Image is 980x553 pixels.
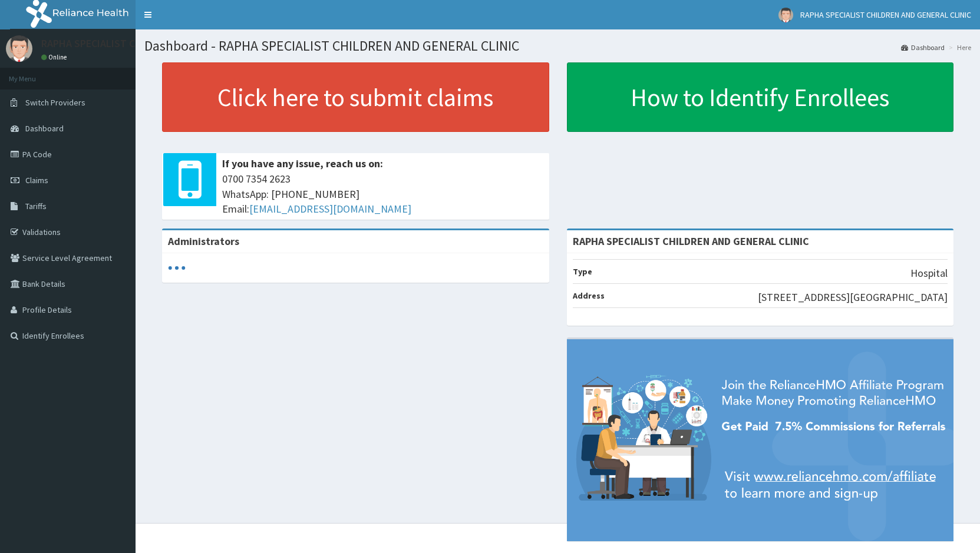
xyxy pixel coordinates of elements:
[249,202,411,216] a: [EMAIL_ADDRESS][DOMAIN_NAME]
[567,62,954,132] a: How to Identify Enrollees
[162,62,549,132] a: Click here to submit claims
[946,42,971,52] li: Here
[222,171,543,217] span: 0700 7354 2623 WhatsApp: [PHONE_NUMBER] Email:
[41,53,70,61] a: Online
[168,234,239,248] b: Administrators
[800,9,971,20] span: RAPHA SPECIALIST CHILDREN AND GENERAL CLINIC
[25,175,48,186] span: Claims
[25,97,85,108] span: Switch Providers
[6,35,32,62] img: User Image
[222,157,383,170] b: If you have any issue, reach us on:
[901,42,945,52] a: Dashboard
[168,259,186,277] svg: audio-loading
[573,266,592,277] b: Type
[910,266,948,281] p: Hospital
[567,339,954,542] img: provider-team-banner.png
[144,38,971,54] h1: Dashboard - RAPHA SPECIALIST CHILDREN AND GENERAL CLINIC
[573,234,809,248] strong: RAPHA SPECIALIST CHILDREN AND GENERAL CLINIC
[25,201,47,211] span: Tariffs
[778,8,793,22] img: User Image
[25,123,64,134] span: Dashboard
[573,290,605,301] b: Address
[41,38,273,49] p: RAPHA SPECIALIST CHILDREN AND GENERAL CLINIC
[758,290,948,305] p: [STREET_ADDRESS][GEOGRAPHIC_DATA]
